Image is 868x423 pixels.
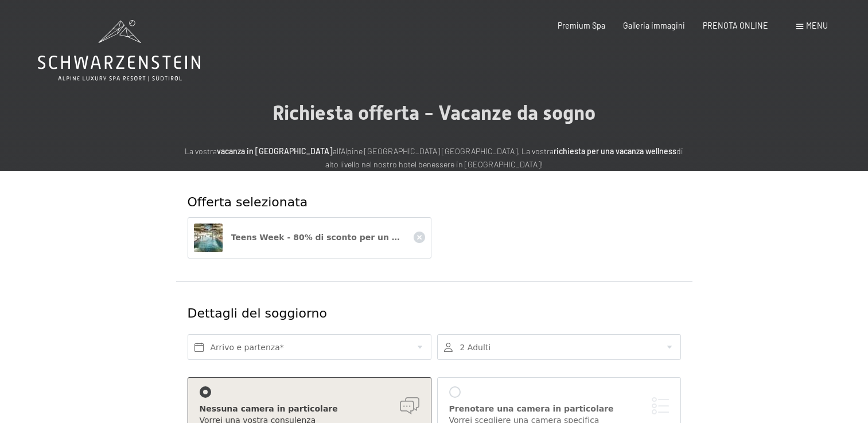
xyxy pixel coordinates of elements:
[194,224,223,252] img: Teens Week - 80% di sconto per un bambino
[554,146,676,156] strong: richiesta per una vacanza wellness
[182,145,687,171] p: La vostra all'Alpine [GEOGRAPHIC_DATA] [GEOGRAPHIC_DATA]. La vostra di alto livello nel nostro ho...
[200,404,419,415] div: Nessuna camera in particolare
[449,404,669,415] div: Prenotare una camera in particolare
[703,21,768,30] a: PRENOTA ONLINE
[806,21,828,30] span: Menu
[558,21,605,30] a: Premium Spa
[188,194,681,211] div: Offerta selezionata
[273,101,595,124] span: Richiesta offerta - Vacanze da sogno
[188,305,598,323] div: Dettagli del soggiorno
[231,233,431,242] span: Teens Week - 80% di sconto per un bambino
[217,146,333,156] strong: vacanza in [GEOGRAPHIC_DATA]
[623,21,685,30] a: Galleria immagini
